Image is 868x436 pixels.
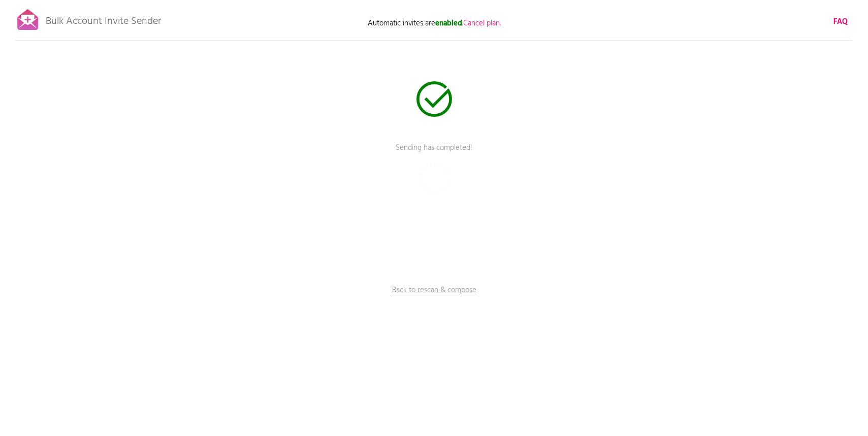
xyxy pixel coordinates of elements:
b: enabled [435,17,462,29]
b: FAQ [833,16,848,28]
a: Back to rescan & compose [282,285,587,310]
p: Sending has completed! [282,142,587,168]
span: Cancel plan. [463,17,501,29]
p: Automatic invites are . [333,18,536,29]
p: Bulk Account Invite Sender [46,6,161,32]
a: FAQ [833,16,848,27]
